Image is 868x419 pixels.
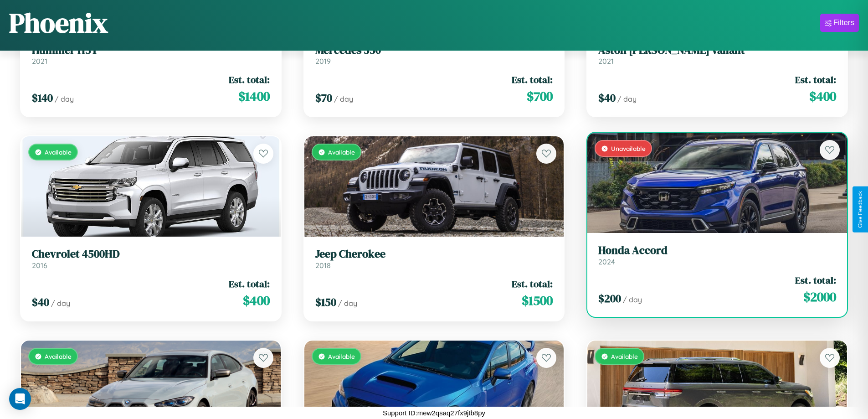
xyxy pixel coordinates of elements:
[315,44,553,66] a: Mercedes 3502019
[617,94,637,103] span: / day
[32,248,270,270] a: Chevrolet 4500HD2016
[32,248,270,261] h3: Chevrolet 4500HD
[238,87,270,105] span: $ 1400
[51,299,70,308] span: / day
[315,248,553,261] h3: Jeep Cherokee
[795,274,836,287] span: Est. total:
[338,299,357,308] span: / day
[598,291,621,306] span: $ 200
[383,407,485,419] p: Support ID: mew2qsaq27fx9jtb8py
[598,44,836,66] a: Aston [PERSON_NAME] Valiant2021
[795,73,836,86] span: Est. total:
[315,90,332,105] span: $ 70
[45,352,72,360] span: Available
[623,295,642,304] span: / day
[32,295,49,310] span: $ 40
[9,388,31,410] div: Open Intercom Messenger
[598,57,614,66] span: 2021
[527,87,553,105] span: $ 700
[315,295,336,310] span: $ 150
[229,73,270,86] span: Est. total:
[315,261,331,270] span: 2018
[598,44,836,57] h3: Aston [PERSON_NAME] Valiant
[9,4,108,41] h1: Phoenix
[315,57,331,66] span: 2019
[45,148,72,156] span: Available
[820,14,859,32] button: Filters
[32,90,53,105] span: $ 140
[833,18,854,27] div: Filters
[243,291,270,310] span: $ 400
[229,277,270,290] span: Est. total:
[803,288,836,306] span: $ 2000
[611,352,638,360] span: Available
[512,277,553,290] span: Est. total:
[598,244,836,266] a: Honda Accord2024
[32,261,47,270] span: 2016
[522,291,553,310] span: $ 1500
[334,94,353,103] span: / day
[55,94,74,103] span: / day
[32,57,47,66] span: 2021
[611,145,646,152] span: Unavailable
[315,248,553,270] a: Jeep Cherokee2018
[328,148,355,156] span: Available
[32,44,270,66] a: Hummer H3T2021
[809,87,836,105] span: $ 400
[512,73,553,86] span: Est. total:
[598,244,836,257] h3: Honda Accord
[328,352,355,360] span: Available
[857,191,863,228] div: Give Feedback
[598,90,616,105] span: $ 40
[598,257,615,266] span: 2024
